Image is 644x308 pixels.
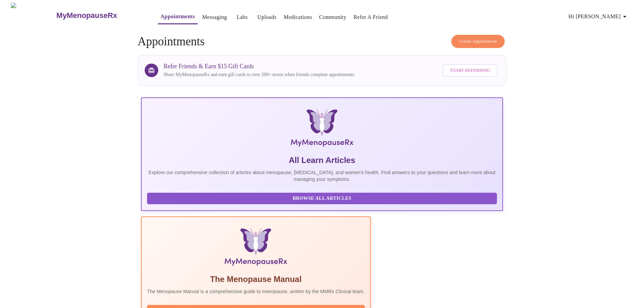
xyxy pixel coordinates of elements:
h5: The Menopause Manual [147,274,365,285]
button: Labs [231,10,253,24]
button: Start Referring [443,64,498,77]
p: Share MyMenopauseRx and earn gift cards to over 200+ stores when friends complete appointments [164,71,354,78]
a: Refer a Friend [354,13,388,22]
button: Medications [281,10,315,24]
button: Hi [PERSON_NAME] [566,10,631,23]
a: Appointments [161,12,195,21]
h3: MyMenopauseRx [56,11,117,20]
a: Browse All Articles [147,195,499,201]
button: Uploads [255,10,279,24]
button: Create Appointment [451,35,505,48]
h5: All Learn Articles [147,155,497,166]
a: Labs [237,13,248,22]
button: Browse All Articles [147,193,497,205]
span: Create Appointment [459,38,497,45]
span: Start Referring [450,67,490,74]
h3: Refer Friends & Earn $15 Gift Cards [164,63,354,70]
p: The Menopause Manual is a comprehensive guide to menopause, written by the MMRx Clinical team. [147,288,365,295]
p: Explore our comprehensive collection of articles about menopause, [MEDICAL_DATA], and women's hea... [147,169,497,183]
a: Medications [284,13,312,22]
img: Menopause Manual [182,228,330,268]
a: Start Referring [441,61,499,80]
button: Messaging [199,10,230,24]
img: MyMenopauseRx Logo [11,3,55,28]
a: Messaging [202,13,227,22]
a: MyMenopauseRx [55,4,144,27]
button: Community [316,10,349,24]
img: MyMenopauseRx Logo [201,109,443,149]
button: Refer a Friend [351,10,391,24]
a: Community [319,13,347,22]
button: Appointments [158,10,198,24]
span: Browse All Articles [154,194,490,203]
span: Hi [PERSON_NAME] [569,12,629,21]
h4: Appointments [138,35,506,48]
a: Uploads [257,13,277,22]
